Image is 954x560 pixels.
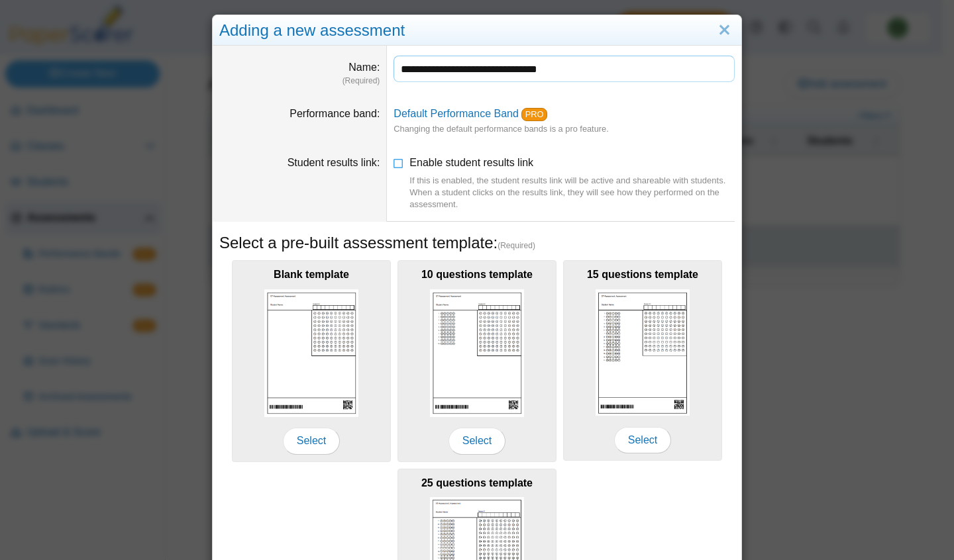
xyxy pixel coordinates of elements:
[409,157,735,210] span: Enable student results link
[394,108,519,119] a: Default Performance Band
[213,15,741,46] div: Adding a new assessment
[290,108,380,119] label: Performance band
[596,289,690,416] img: scan_sheet_15_questions.png
[274,269,349,280] b: Blank template
[394,124,608,134] small: Changing the default performance bands is a pro feature.
[430,289,524,417] img: scan_sheet_10_questions.png
[219,75,380,87] dfn: (Required)
[421,477,533,489] b: 25 questions template
[264,289,358,417] img: scan_sheet_blank.png
[348,62,380,73] label: Name
[714,19,735,42] a: Close
[283,428,340,454] span: Select
[614,427,671,453] span: Select
[409,175,735,211] div: If this is enabled, the student results link will be active and shareable with students. When a s...
[449,428,505,454] span: Select
[219,232,735,254] h5: Select a pre-built assessment template:
[288,157,380,168] label: Student results link
[498,240,535,252] span: (Required)
[587,269,698,280] b: 15 questions template
[521,108,547,121] a: PRO
[421,269,533,280] b: 10 questions template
